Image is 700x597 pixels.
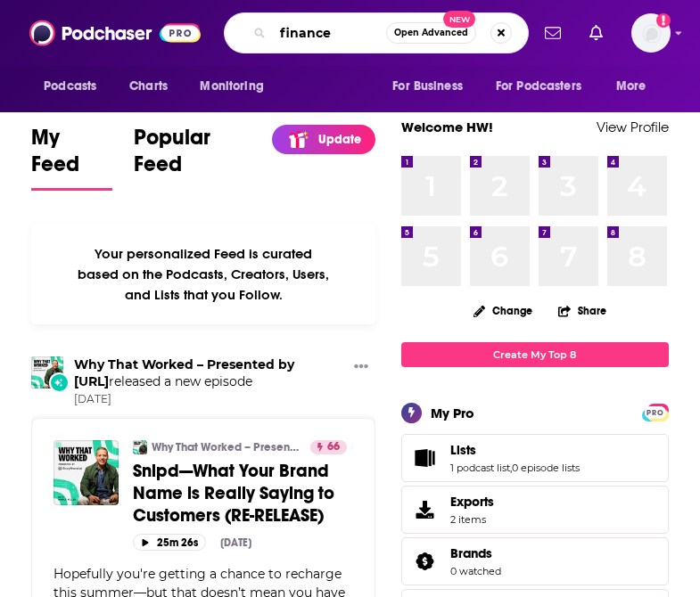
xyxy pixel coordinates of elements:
[496,74,581,99] span: For Podcasters
[392,74,463,99] span: For Business
[597,119,669,135] a: View Profile
[631,13,671,53] span: Logged in as HWrepandcomms
[74,356,347,390] h3: released a new episode
[31,124,111,188] span: My Feed
[450,494,494,510] span: Exports
[401,434,669,482] span: Lists
[408,446,443,470] a: Lists
[450,442,476,458] span: Lists
[224,12,529,53] div: Search podcasts, credits, & more...
[631,13,671,53] button: Show profile menu
[49,372,69,392] div: New Episode
[616,74,646,99] span: More
[272,125,375,154] a: Update
[645,405,666,418] a: PRO
[450,545,492,561] span: Brands
[512,462,580,474] a: 0 episode lists
[431,405,474,421] div: My Pro
[118,70,178,103] a: Charts
[152,440,299,454] a: Why That Worked – Presented by [URL]
[74,356,294,389] a: Why That Worked – Presented by StoryBrand.ai
[656,13,671,28] svg: Add a profile image
[347,356,375,379] button: Show More Button
[557,293,607,328] button: Share
[44,74,96,99] span: Podcasts
[31,356,63,388] img: Why That Worked – Presented by StoryBrand.ai
[645,406,666,420] span: PRO
[450,565,501,577] a: 0 watched
[200,74,263,99] span: Monitoring
[187,70,286,103] button: open menu
[401,119,493,135] a: Welcome HW!
[310,440,347,454] a: 66
[463,299,543,322] button: Change
[29,16,201,50] img: Podchaser - Follow, Share and Rate Podcasts
[327,438,340,456] span: 66
[31,223,375,324] div: Your personalized Feed is curated based on the Podcasts, Creators, Users, and Lists that you Follow.
[450,545,501,561] a: Brands
[401,537,669,585] span: Brands
[134,124,262,188] span: Popular Feed
[484,70,607,103] button: open menu
[604,70,669,103] button: open menu
[273,19,386,47] input: Search podcasts, credits, & more...
[401,486,669,534] a: Exports
[394,29,468,37] span: Open Advanced
[31,70,119,103] button: open menu
[133,460,353,527] a: Snipd—What Your Brand Name is Really Saying to Customers (RE-RELEASE)
[129,74,168,99] span: Charts
[318,132,361,147] p: Update
[220,536,251,549] div: [DATE]
[31,124,111,191] a: My Feed
[401,342,669,366] a: Create My Top 8
[450,462,510,474] a: 1 podcast list
[133,534,206,551] button: 25m 26s
[582,18,610,48] a: Show notifications dropdown
[386,22,476,44] button: Open AdvancedNew
[380,70,485,103] button: open menu
[74,392,347,407] span: [DATE]
[450,513,494,526] span: 2 items
[538,18,568,48] a: Show notifications dropdown
[408,549,443,574] a: Brands
[510,462,512,474] span: ,
[450,442,580,458] a: Lists
[134,124,262,191] a: Popular Feed
[54,440,119,505] img: Snipd—What Your Brand Name is Really Saying to Customers (RE-RELEASE)
[631,13,671,53] img: User Profile
[133,440,147,454] img: Why That Worked – Presented by StoryBrand.ai
[443,11,475,28] span: New
[408,497,443,522] span: Exports
[133,460,334,527] span: Snipd—What Your Brand Name is Really Saying to Customers (RE-RELEASE)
